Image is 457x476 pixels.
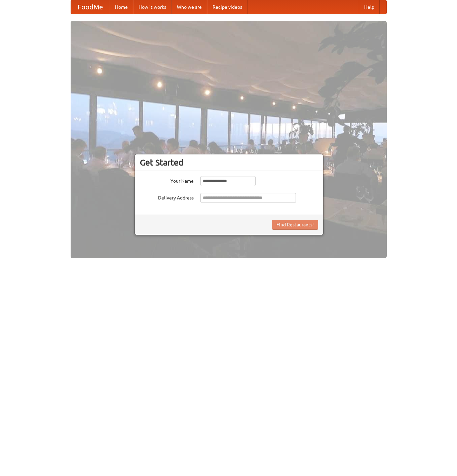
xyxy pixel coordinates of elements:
[359,0,380,14] a: Help
[140,157,318,168] h3: Get Started
[272,220,318,230] button: Find Restaurants!
[172,0,207,14] a: Who we are
[133,0,172,14] a: How it works
[140,193,194,201] label: Delivery Address
[71,0,110,14] a: FoodMe
[140,176,194,184] label: Your Name
[207,0,247,14] a: Recipe videos
[110,0,133,14] a: Home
